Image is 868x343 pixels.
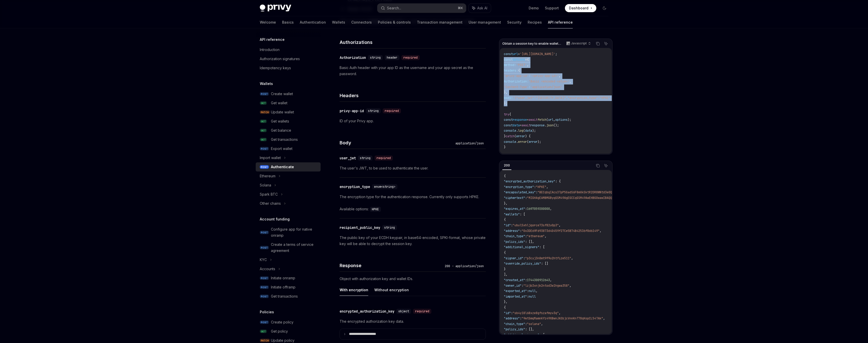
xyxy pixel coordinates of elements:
span: , [569,79,571,83]
span: { [518,68,520,73]
span: : [534,185,536,189]
span: . [516,140,518,144]
a: POSTAuthenticate [256,162,321,171]
span: error [516,134,525,138]
a: POSTGet transactions [256,292,321,301]
span: const [504,123,513,127]
a: Introduction [256,45,321,54]
span: } [504,134,506,138]
span: json [546,123,553,127]
span: data [513,123,520,127]
a: GETGet transactions [256,135,321,144]
a: Recipes [528,16,542,28]
span: object [398,309,409,313]
div: Initiate offramp [271,284,296,290]
span: console [504,129,516,133]
span: ( [514,134,516,138]
div: Other chains [260,200,281,207]
span: : [ [520,212,525,216]
a: Welcome [260,16,276,28]
span: "id" [504,311,511,315]
span: : [] [541,262,548,266]
span: 1744300912643 [527,278,550,282]
span: POST [260,231,269,234]
h4: Response [340,262,443,269]
span: { [504,218,506,222]
span: "imported_at" [504,295,527,299]
span: , [569,284,571,288]
span: "chain_type" [504,322,525,326]
span: ; [555,52,557,56]
span: , [550,207,552,211]
h5: Policies [260,309,274,315]
div: required [401,55,420,60]
span: try [504,112,509,116]
p: ID of your Privy app. [340,118,486,124]
span: error [529,140,538,144]
div: Get transactions [271,136,298,143]
div: Authorization signatures [260,56,300,62]
div: Authenticate [271,164,294,170]
span: "additional_signers" [504,245,539,249]
span: = [520,123,522,127]
span: string [384,226,395,230]
span: 'privy-app-id' [504,74,529,78]
span: : [511,223,513,227]
span: response [513,118,527,122]
div: Solana [260,182,271,188]
span: ( [546,118,548,122]
span: : [529,74,530,78]
span: 'Content-Type' [504,85,529,89]
div: Introduction [260,47,280,53]
a: GETGet wallets [256,117,321,126]
span: "9wtGmqMamnKfz49XBwnJASbjcVnnKnT78qKopCL54TAk" [522,316,603,320]
span: , [559,74,561,78]
span: : [527,295,529,299]
span: '{"user_jwt":"[SECURITY_DATA]","encryption_type":"HPKE","recipient_public_key":"DAQcDQgAEx4aoeD72... [513,96,786,100]
a: POSTExport wallet [256,144,321,153]
div: Create policy [271,319,293,325]
span: : [529,85,530,89]
code: HPKE [370,207,381,212]
span: . [545,123,546,127]
span: : [522,284,523,288]
span: : [525,207,527,211]
span: GET [260,119,267,123]
span: "lzjb3xnjk2ntod3w1hgwa358" [523,284,569,288]
span: ); [532,129,536,133]
span: : [ [539,333,545,337]
span: POST [260,147,269,151]
a: PATCHUpdate wallet [256,108,321,117]
div: Get wallets [271,118,289,124]
h5: Wallets [260,81,273,87]
span: POST [260,320,269,324]
span: Authorization: [504,79,529,83]
a: POSTCreate policy [256,318,321,327]
span: options [513,58,525,62]
div: encryption_type [340,184,370,189]
a: POSTCreate a terms of service agreement [256,240,321,255]
span: GET [260,101,267,105]
a: Wallets [332,16,345,28]
div: Spark BTC [260,191,278,197]
span: const [504,118,513,122]
span: : [511,311,513,315]
span: "HPKE" [536,185,546,189]
span: }, [504,201,507,205]
span: enum<string> [374,185,395,189]
span: "encryption_type" [504,185,534,189]
span: "address" [504,316,520,320]
span: console [504,140,516,144]
span: , [559,223,561,227]
span: 'application/json' [530,85,562,89]
a: Authentication [300,16,326,28]
a: Security [507,16,522,28]
span: null [529,295,536,299]
div: Search... [387,5,401,11]
button: With encryption [340,284,368,296]
a: Connectors [351,16,372,28]
span: : [523,256,525,260]
span: { [527,58,529,62]
span: , [600,229,601,233]
a: Policies & controls [378,16,411,28]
